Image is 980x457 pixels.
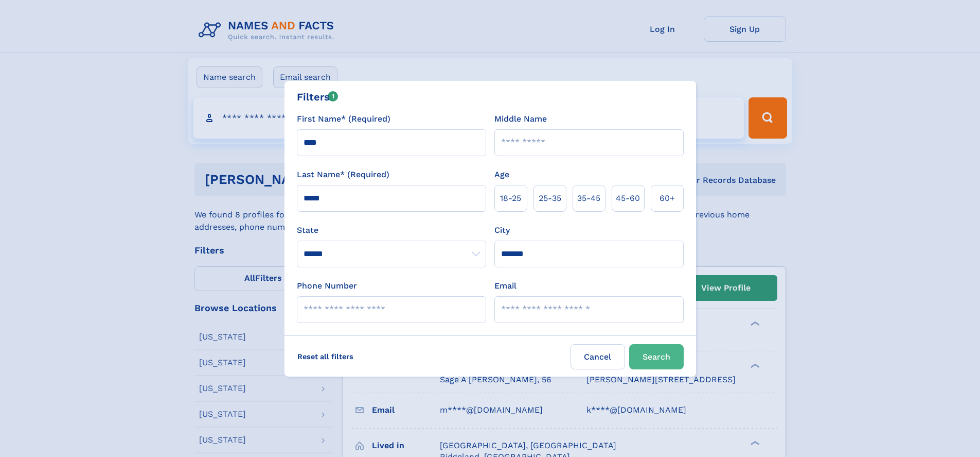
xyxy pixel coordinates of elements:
span: 45‑60 [616,192,640,205]
label: City [494,224,510,236]
label: Email [494,280,516,292]
span: 18‑25 [500,192,521,205]
label: First Name* (Required) [297,113,390,125]
label: Last Name* (Required) [297,168,389,181]
label: Middle Name [494,113,547,125]
div: Filters [297,89,338,105]
label: State [297,224,486,236]
label: Phone Number [297,280,357,292]
span: 25‑35 [539,192,561,205]
label: Cancel [571,344,625,369]
span: 35‑45 [577,192,600,205]
label: Reset all filters [291,344,360,369]
label: Age [494,168,509,181]
button: Search [629,344,684,369]
span: 60+ [660,192,675,205]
